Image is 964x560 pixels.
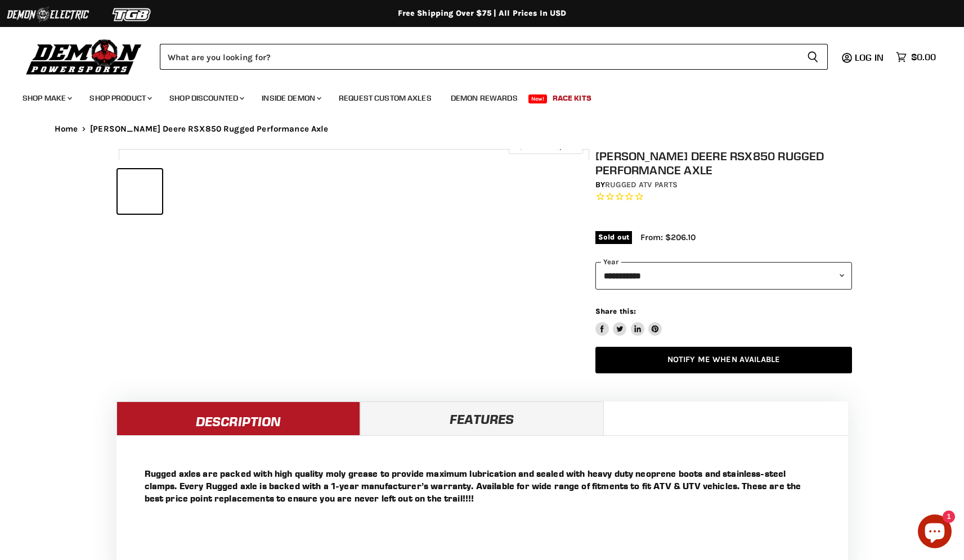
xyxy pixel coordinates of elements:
nav: Breadcrumbs [32,124,932,134]
a: Request Custom Axles [330,87,440,110]
span: Click to expand [514,142,577,150]
a: Demon Rewards [442,87,526,110]
span: $0.00 [911,52,936,62]
button: IMAGE thumbnail [118,169,162,214]
span: New! [528,94,548,103]
form: Product [160,44,828,70]
a: Shop Product [81,87,159,110]
a: Race Kits [544,87,600,110]
a: Home [55,124,78,134]
a: Shop Make [14,87,79,110]
span: Log in [855,52,884,63]
div: Free Shipping Over $75 | All Prices In USD [32,8,932,19]
aside: Share this: [595,306,662,336]
a: Inside Demon [253,87,328,110]
a: $0.00 [890,49,941,65]
span: Share this: [595,307,636,315]
img: TGB Logo 2 [90,4,174,25]
a: Log in [850,52,890,62]
img: Demon Electric Logo 2 [6,4,90,25]
ul: Main menu [14,82,933,110]
inbox-online-store-chat: Shopify online store chat [914,514,955,551]
p: Rugged axles are packed with high quality moly grease to provide maximum lubrication and sealed w... [145,467,820,504]
a: Notify Me When Available [595,347,852,373]
span: From: $206.10 [640,232,696,242]
a: Shop Discounted [161,87,251,110]
select: year [595,262,852,290]
button: Search [798,44,828,70]
span: Sold out [595,231,632,243]
img: Demon Powersports [23,37,146,76]
h1: [PERSON_NAME] Deere RSX850 Rugged Performance Axle [595,149,852,177]
span: Rated 0.0 out of 5 stars 0 reviews [595,191,852,203]
a: Features [360,401,604,435]
input: Search [160,44,798,70]
a: Description [116,401,360,435]
a: Rugged ATV Parts [605,180,678,189]
div: by [595,179,852,191]
span: [PERSON_NAME] Deere RSX850 Rugged Performance Axle [90,124,329,134]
